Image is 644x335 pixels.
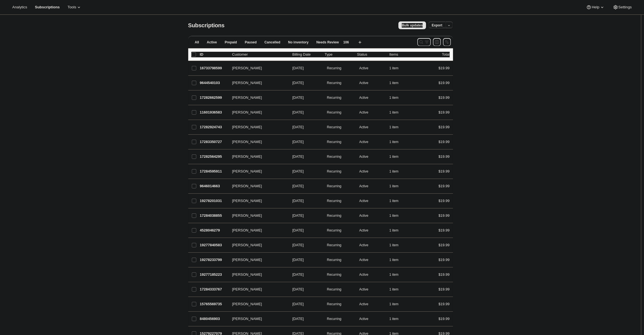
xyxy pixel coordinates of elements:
span: $19.99 [439,110,450,114]
button: 1 item [389,226,405,234]
span: Recurring [327,228,342,233]
span: 1 item [389,243,399,247]
span: Active [359,95,369,100]
span: Prepaid [225,40,237,45]
span: $19.99 [439,243,450,247]
span: Recurring [327,199,342,203]
span: [DATE] [292,287,304,291]
div: IDCustomerBilling DateTypeStatusItemsTotal [200,52,450,57]
div: 9644540103[PERSON_NAME][DATE]SuccessRecurringSuccessActive1 item$19.99 [200,79,450,87]
p: 11601936583 [200,110,228,115]
button: 1 item [389,197,405,205]
span: No inventory [288,40,308,45]
button: Sort the results [443,38,451,46]
span: [DATE] [292,317,304,321]
div: 17282564295[PERSON_NAME][DATE]SuccessRecurringSuccessActive1 item$19.99 [200,153,450,161]
div: 4528046279[PERSON_NAME][DATE]SuccessRecurringSuccessActive1 item$19.99 [200,226,450,234]
span: Active [359,287,369,292]
button: 1 item [389,182,405,190]
div: 9646014663[PERSON_NAME][DATE]SuccessRecurringSuccessActive1 item$19.99 [200,182,450,190]
span: Active [359,243,369,247]
span: 1 item [389,184,399,188]
button: [PERSON_NAME] [229,182,285,191]
div: 19278201031[PERSON_NAME][DATE]SuccessRecurringSuccessActive1 item$19.99 [200,197,450,205]
span: [PERSON_NAME] [232,272,262,277]
span: Recurring [327,302,342,306]
button: 1 item [389,123,405,131]
p: 17283350727 [200,139,228,145]
p: 19277185223 [200,272,228,277]
span: Settings [618,5,632,9]
span: Export [432,23,442,28]
button: [PERSON_NAME] [229,270,285,279]
span: $19.99 [439,154,450,159]
div: 16733798599[PERSON_NAME][DATE]SuccessRecurringSuccessActive1 item$19.99 [200,64,450,72]
span: Bulk updates [402,23,423,28]
span: Recurring [327,81,342,85]
button: [PERSON_NAME] [229,123,285,132]
div: 17283350727[PERSON_NAME][DATE]SuccessRecurringSuccessActive1 item$19.99 [200,138,450,146]
span: 1 item [389,228,399,233]
span: 1 item [389,258,399,262]
span: 1 item [389,272,399,277]
button: Customize table column order and visibility [433,38,441,46]
span: [PERSON_NAME] [232,65,262,71]
p: 17282924743 [200,124,228,130]
button: [PERSON_NAME] [229,152,285,161]
span: 1 item [389,66,399,70]
button: [PERSON_NAME] [229,196,285,205]
div: 17284595911[PERSON_NAME][DATE]SuccessRecurringSuccessActive1 item$19.99 [200,167,450,175]
p: 19278201031 [200,198,228,204]
span: 1 item [389,287,399,292]
button: [PERSON_NAME] [229,285,285,294]
span: Recurring [327,243,342,247]
span: Help [592,5,599,9]
span: [PERSON_NAME] [232,110,262,115]
span: [PERSON_NAME] [232,287,262,292]
span: Active [359,317,369,321]
span: Needs Review [316,40,339,45]
span: [DATE] [292,154,304,159]
p: 19277840583 [200,242,228,248]
button: [PERSON_NAME] [229,167,285,176]
p: Total [442,52,449,57]
p: 19278233799 [200,257,228,263]
span: $19.99 [439,317,450,321]
span: $19.99 [439,140,450,144]
span: [DATE] [292,81,304,85]
span: [PERSON_NAME] [232,213,262,218]
span: Recurring [327,95,342,100]
span: Tools [67,5,76,9]
span: $19.99 [439,66,450,70]
span: 1 item [389,125,399,129]
button: 1 item [389,300,405,308]
span: Subscriptions [35,5,60,9]
button: Analytics [9,3,30,11]
span: [DATE] [292,66,304,70]
span: [DATE] [292,302,304,306]
span: [DATE] [292,258,304,262]
span: [DATE] [292,140,304,144]
span: $19.99 [439,184,450,188]
span: Active [359,199,369,203]
div: Items [389,52,417,57]
button: 1 item [389,315,405,323]
button: Tools [64,3,85,11]
span: [PERSON_NAME] [232,198,262,204]
span: [PERSON_NAME] [232,154,262,159]
span: [PERSON_NAME] [232,139,262,145]
p: 4528046279 [200,228,228,233]
span: Active [359,154,369,159]
button: [PERSON_NAME] [229,137,285,146]
button: Subscriptions [32,3,63,11]
span: Active [359,302,369,306]
div: Type [325,52,353,57]
span: Recurring [327,154,342,159]
span: Active [359,110,369,115]
button: 1 item [389,79,405,87]
p: 15765569735 [200,301,228,307]
span: [DATE] [292,110,304,114]
button: [PERSON_NAME] [229,211,285,220]
span: All [195,40,199,45]
span: Active [359,66,369,70]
